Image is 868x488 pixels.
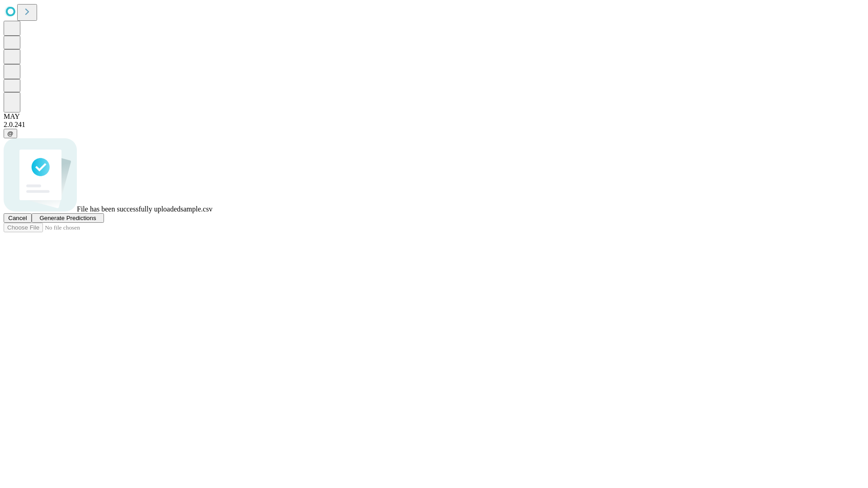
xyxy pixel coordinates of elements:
span: @ [7,130,14,137]
span: File has been successfully uploaded [77,205,180,213]
span: Cancel [8,215,27,221]
button: @ [4,129,17,138]
span: sample.csv [180,205,212,213]
div: 2.0.241 [4,121,864,129]
div: MAY [4,113,864,121]
span: Generate Predictions [39,215,96,221]
button: Generate Predictions [32,213,104,223]
button: Cancel [4,213,32,223]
